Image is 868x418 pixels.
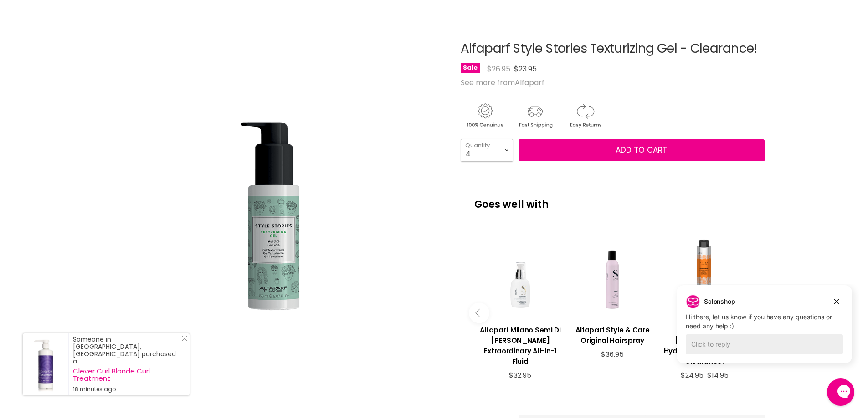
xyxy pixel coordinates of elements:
[182,336,187,341] svg: Close Icon
[571,325,654,346] h3: Alfaparf Style & Care Original Hairspray
[461,63,480,73] span: Sale
[822,375,859,409] iframe: Gorgias live chat messenger
[103,365,446,391] div: Product thumbnails
[601,349,624,359] span: $36.95
[73,368,180,382] a: Clever Curl Blonde Curl Treatment
[663,318,746,371] a: View product:Kaaral Style Perfetto HydroGloss Liquid Gel - Clearance!
[73,386,180,393] small: 18 minutes ago
[461,102,509,130] img: genuine.gif
[519,139,765,162] button: Add to cart
[670,284,859,377] iframe: Gorgias live chat campaigns
[461,77,544,88] span: See more from
[73,336,180,393] div: Someone in [GEOGRAPHIC_DATA], [GEOGRAPHIC_DATA] purchased a
[616,145,667,156] span: Add to cart
[487,64,510,74] span: $26.95
[509,370,531,380] span: $32.95
[571,318,654,350] a: View product:Alfaparf Style & Care Original Hairspray
[515,77,544,88] a: Alfaparf
[479,325,562,367] h3: Alfaparf Milano Semi Di [PERSON_NAME] Extraordinary All-In-1 Fluid
[479,318,562,371] a: View product:Alfaparf Milano Semi Di Lino Diamond Extraordinary All-In-1 Fluid
[514,64,537,74] span: $23.95
[104,19,444,359] div: Alfaparf Style Stories Texturizing Gel - Clearance! image. Click or Scroll to Zoom.
[511,102,559,130] img: shipping.gif
[474,185,751,215] p: Goes well with
[178,336,187,345] a: Close Notification
[663,325,746,367] h3: Kaaral Style [PERSON_NAME] HydroGloss Liquid Gel - Clearance!
[561,102,609,130] img: returns.gif
[461,139,513,161] select: Quantity
[461,42,765,56] h1: Alfaparf Style Stories Texturizing Gel - Clearance!
[23,333,68,395] a: Visit product page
